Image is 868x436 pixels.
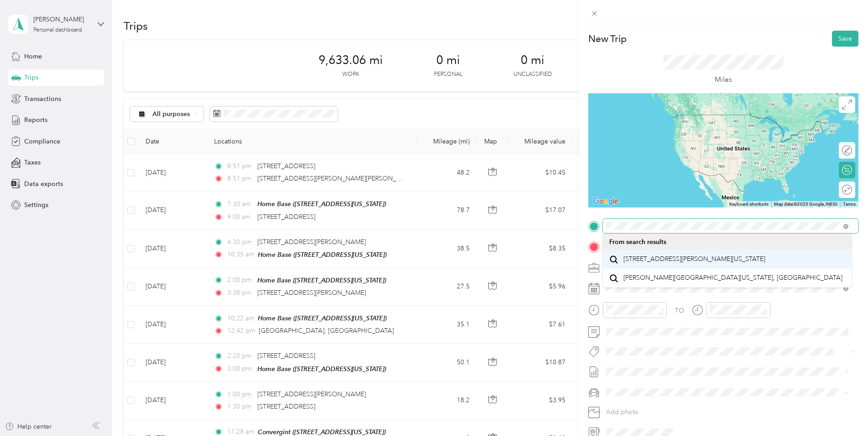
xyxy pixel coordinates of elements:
[623,255,765,263] span: [STREET_ADDRESS][PERSON_NAME][US_STATE]
[603,406,858,419] button: Add photo
[588,32,627,45] p: New Trip
[591,196,621,207] a: Open this area in Google Maps (opens a new window)
[623,274,842,282] span: [PERSON_NAME][GEOGRAPHIC_DATA][US_STATE], [GEOGRAPHIC_DATA]
[729,201,769,207] button: Keyboard shortcuts
[609,238,666,246] span: From search results
[817,385,868,436] iframe: Everlance-gr Chat Button Frame
[774,202,837,207] span: Map data ©2025 Google, INEGI
[675,306,684,315] div: TO
[832,31,858,47] button: Save
[715,74,732,85] p: Miles
[591,196,621,207] img: Google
